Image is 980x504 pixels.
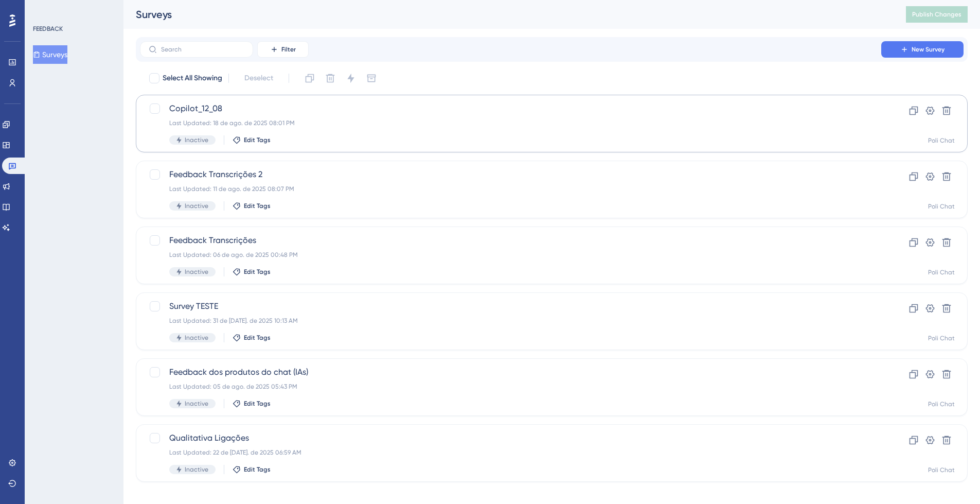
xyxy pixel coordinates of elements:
span: Inactive [185,399,208,408]
button: Deselect [235,69,282,88]
span: Inactive [185,136,208,144]
span: Copilot_12_08 [169,102,852,115]
span: Feedback dos produtos do chat (IAs) [169,366,852,378]
span: Deselect [244,72,273,84]
div: Poli Chat [928,400,955,408]
span: Inactive [185,334,208,342]
button: Edit Tags [233,399,271,408]
div: Last Updated: 18 de ago. de 2025 08:01 PM [169,119,852,127]
div: Poli Chat [928,136,955,145]
button: Edit Tags [233,465,271,474]
button: Edit Tags [233,268,271,276]
input: Search [161,46,244,53]
button: Publish Changes [906,6,968,23]
span: New Survey [912,45,945,54]
span: Select All Showing [163,72,222,84]
div: Last Updated: 06 de ago. de 2025 00:48 PM [169,251,852,259]
button: New Survey [881,41,964,58]
button: Filter [257,41,309,58]
span: Edit Tags [244,268,271,276]
span: Feedback Transcrições 2 [169,168,852,181]
div: FEEDBACK [33,25,63,33]
span: Publish Changes [912,10,961,19]
span: Inactive [185,268,208,276]
span: Edit Tags [244,465,271,474]
div: Last Updated: 11 de ago. de 2025 08:07 PM [169,185,852,193]
span: Inactive [185,202,208,210]
span: Filter [281,45,296,54]
span: Feedback Transcrições [169,234,852,247]
div: Surveys [136,7,880,22]
span: Qualitativa Ligações [169,432,852,444]
button: Edit Tags [233,334,271,342]
div: Poli Chat [928,202,955,211]
div: Poli Chat [928,334,955,342]
span: Edit Tags [244,334,271,342]
button: Surveys [33,45,67,64]
span: Edit Tags [244,202,271,210]
div: Last Updated: 22 de [DATE]. de 2025 06:59 AM [169,448,852,457]
span: Edit Tags [244,136,271,144]
span: Inactive [185,465,208,474]
div: Poli Chat [928,466,955,474]
button: Edit Tags [233,202,271,210]
button: Edit Tags [233,136,271,144]
div: Last Updated: 05 de ago. de 2025 05:43 PM [169,383,852,391]
span: Survey TESTE [169,300,852,312]
span: Edit Tags [244,399,271,408]
div: Last Updated: 31 de [DATE]. de 2025 10:13 AM [169,317,852,325]
div: Poli Chat [928,268,955,276]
